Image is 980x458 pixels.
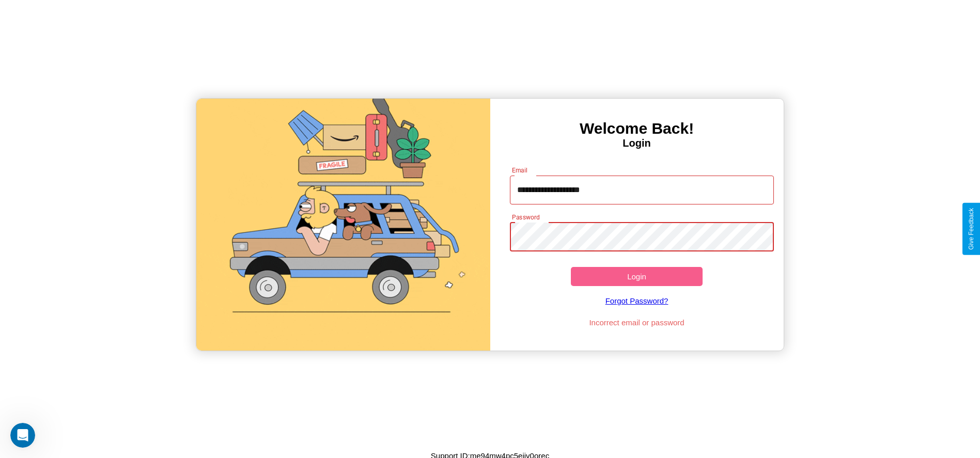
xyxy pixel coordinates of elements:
img: gif [196,99,490,351]
h4: Login [490,137,784,149]
h3: Welcome Back! [490,120,784,137]
a: Forgot Password? [505,286,769,315]
label: Email [512,166,528,175]
p: Incorrect email or password [505,315,769,329]
button: Login [571,267,703,286]
div: Give Feedback [968,208,975,250]
label: Password [512,213,539,222]
iframe: Intercom live chat [10,423,35,448]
